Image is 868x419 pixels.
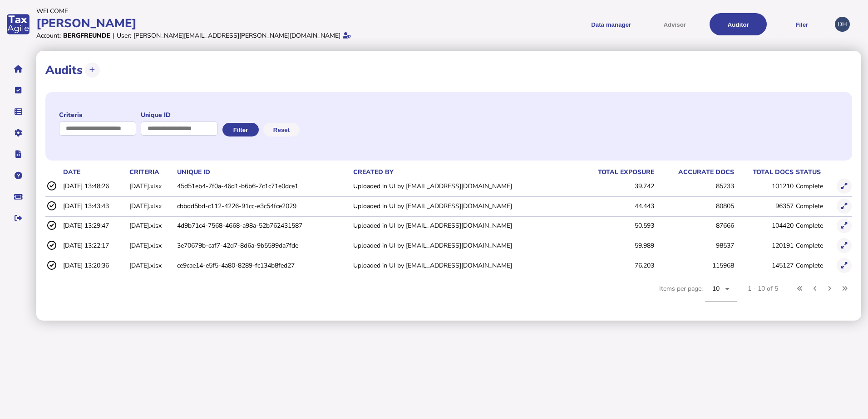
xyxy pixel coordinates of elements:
div: 1 - 10 of 5 [748,284,778,293]
button: Show in modal [837,219,852,234]
th: total docs [735,167,794,177]
div: [PERSON_NAME] [36,15,431,31]
td: Uploaded in UI by [EMAIL_ADDRESS][DOMAIN_NAME] [351,196,574,215]
button: Developer hub links [9,145,28,164]
button: Upload transactions [85,63,100,78]
div: [PERSON_NAME][EMAIL_ADDRESS][PERSON_NAME][DOMAIN_NAME] [133,31,340,40]
td: 45d51eb4-7f0a-46d1-b6b6-7c1c71e0dce1 [175,177,351,195]
td: Uploaded in UI by [EMAIL_ADDRESS][DOMAIN_NAME] [351,256,574,275]
td: 76.203 [574,256,655,275]
i: Data manager [15,112,22,112]
button: Next page [822,281,837,296]
td: [DATE].xlsx [128,196,175,215]
th: Created by [351,167,574,177]
label: Unique ID [141,111,218,119]
div: Welcome [36,7,431,15]
td: 98537 [655,236,735,255]
button: Reset [263,123,300,136]
td: 85233 [655,177,735,195]
button: Show in modal [837,238,852,253]
td: 87666 [655,216,735,235]
td: cbbdd5bd-c112-4226-91cc-e3c54fce2029 [175,196,351,215]
th: accurate docs [655,167,735,177]
div: User: [117,31,131,40]
div: Items per page: [659,276,737,312]
button: Tasks [9,81,28,100]
i: Email verified [343,32,351,39]
div: Account: [36,31,61,40]
button: First page [793,281,808,296]
span: 10 [712,284,720,293]
th: Criteria [128,167,175,177]
div: | [113,31,114,40]
th: date [61,167,128,177]
td: 44.443 [574,196,655,215]
td: Complete [794,256,835,275]
button: Shows a dropdown of Data manager options [582,13,640,35]
td: 59.989 [574,236,655,255]
td: [DATE] 13:29:47 [61,216,128,235]
td: [DATE] 13:22:17 [61,236,128,255]
menu: navigate products [436,13,831,35]
td: 145127 [735,256,794,275]
td: 80805 [655,196,735,215]
td: Uploaded in UI by [EMAIL_ADDRESS][DOMAIN_NAME] [351,236,574,255]
h1: Audits [45,62,83,78]
button: Show in modal [837,258,852,273]
td: [DATE].xlsx [128,256,175,275]
button: Shows a dropdown of VAT Advisor options [646,13,703,35]
td: ce9cae14-e5f5-4a80-8289-fc134b8fed27 [175,256,351,275]
button: Raise a support ticket [9,187,28,206]
button: Sign out [9,209,28,228]
button: Data manager [9,102,28,121]
div: Bergfreunde [63,31,110,40]
button: Auditor [710,13,767,35]
td: 3e70679b-caf7-42d7-8d6a-9b5599da7fde [175,236,351,255]
td: [DATE] 13:43:43 [61,196,128,215]
button: Filter [222,123,259,136]
td: Complete [794,236,835,255]
button: Previous page [808,281,823,296]
td: 101210 [735,177,794,195]
button: Home [9,59,28,78]
button: Show in modal [837,179,852,194]
td: 115968 [655,256,735,275]
td: [DATE] 13:48:26 [61,177,128,195]
label: Criteria [59,111,136,119]
td: Uploaded in UI by [EMAIL_ADDRESS][DOMAIN_NAME] [351,177,574,195]
button: Filer [773,13,830,35]
td: [DATE].xlsx [128,236,175,255]
td: [DATE].xlsx [128,216,175,235]
mat-form-field: Change page size [705,276,737,312]
button: Help pages [9,166,28,185]
td: Uploaded in UI by [EMAIL_ADDRESS][DOMAIN_NAME] [351,216,574,235]
th: Unique id [175,167,351,177]
th: status [794,167,835,177]
button: Last page [837,281,852,296]
td: 4d9b71c4-7568-4668-a98a-52b762431587 [175,216,351,235]
td: 96357 [735,196,794,215]
td: [DATE] 13:20:36 [61,256,128,275]
th: total exposure [574,167,655,177]
td: 120191 [735,236,794,255]
td: Complete [794,177,835,195]
td: Complete [794,196,835,215]
button: Manage settings [9,123,28,142]
div: Profile settings [835,17,850,32]
td: 50.593 [574,216,655,235]
button: Show in modal [837,199,852,214]
td: 39.742 [574,177,655,195]
td: [DATE].xlsx [128,177,175,195]
td: 104420 [735,216,794,235]
td: Complete [794,216,835,235]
